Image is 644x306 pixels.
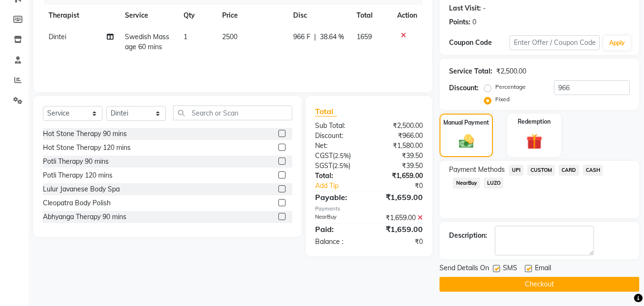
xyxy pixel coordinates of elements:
[308,171,369,181] div: Total:
[49,32,66,41] span: Dintei
[369,141,430,151] div: ₹1,580.00
[453,178,480,189] span: NearBuy
[509,165,523,176] span: UPI
[369,121,430,131] div: ₹2,500.00
[449,3,481,13] div: Last Visit:
[583,165,603,176] span: CASH
[308,237,369,247] div: Balance :
[369,223,430,235] div: ₹1,659.00
[496,66,526,76] div: ₹2,500.00
[222,32,237,41] span: 2500
[495,95,510,104] label: Fixed
[308,161,369,171] div: ( )
[369,161,430,171] div: ₹39.50
[391,5,423,26] th: Action
[369,237,430,247] div: ₹0
[449,231,487,241] div: Description:
[315,151,333,160] span: CGST
[308,223,369,235] div: Paid:
[43,157,109,167] div: Potli Therapy 90 mins
[351,5,391,26] th: Total
[43,184,120,194] div: Lulur Javanese Body Spa
[369,151,430,161] div: ₹39.50
[521,132,547,151] img: _gift.svg
[454,133,479,150] img: _cash.svg
[320,32,344,42] span: 38.64 %
[495,83,526,91] label: Percentage
[125,32,169,51] span: Swedish Massage 60 mins
[449,66,492,76] div: Service Total:
[119,5,178,26] th: Service
[535,263,551,275] span: Email
[440,277,639,292] button: Checkout
[603,36,631,50] button: Apply
[510,35,600,50] input: Enter Offer / Coupon Code
[287,5,351,26] th: Disc
[518,117,551,126] label: Redemption
[314,32,316,42] span: |
[369,131,430,141] div: ₹966.00
[369,191,430,203] div: ₹1,659.00
[379,181,430,191] div: ₹0
[178,5,216,26] th: Qty
[527,165,555,176] span: CUSTOM
[43,198,111,208] div: Cleopatra Body Polish
[293,32,310,42] span: 966 F
[369,213,430,223] div: ₹1,659.00
[334,162,348,169] span: 2.5%
[449,38,509,48] div: Coupon Code
[472,17,476,27] div: 0
[216,5,287,26] th: Price
[43,143,131,153] div: Hot Stone Therapy 120 mins
[308,191,369,203] div: Payable:
[315,205,423,213] div: Payments
[315,161,332,170] span: SGST
[308,181,379,191] a: Add Tip
[43,129,127,139] div: Hot Stone Therapy 90 mins
[173,106,292,120] input: Search or Scan
[449,17,470,27] div: Points:
[449,83,479,93] div: Discount:
[315,106,337,116] span: Total
[43,5,119,26] th: Therapist
[357,32,372,41] span: 1659
[308,151,369,161] div: ( )
[43,170,112,180] div: Potli Therapy 120 mins
[335,152,349,159] span: 2.5%
[503,263,517,275] span: SMS
[308,131,369,141] div: Discount:
[484,178,503,189] span: LUZO
[184,32,187,41] span: 1
[308,141,369,151] div: Net:
[440,263,489,275] span: Send Details On
[443,118,489,127] label: Manual Payment
[43,212,126,222] div: Abhyanga Therapy 90 mins
[308,121,369,131] div: Sub Total:
[308,213,369,223] div: NearBuy
[559,165,579,176] span: CARD
[369,171,430,181] div: ₹1,659.00
[449,165,505,175] span: Payment Methods
[483,3,486,13] div: -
